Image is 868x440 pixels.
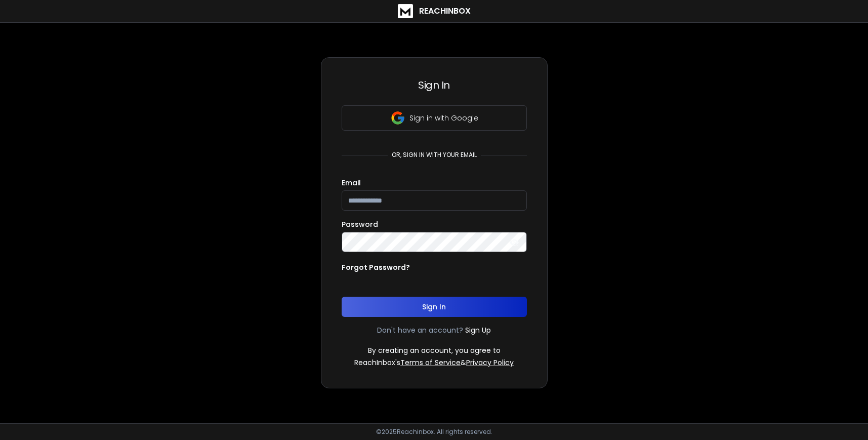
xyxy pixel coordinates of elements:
a: Terms of Service [400,357,461,368]
img: logo [398,4,413,18]
label: Email [342,179,361,186]
p: Sign in with Google [409,113,478,123]
button: Sign In [342,297,527,317]
p: By creating an account, you agree to [368,345,501,355]
a: ReachInbox [398,4,471,18]
h3: Sign In [342,78,527,92]
button: Sign in with Google [342,105,527,131]
p: Don't have an account? [377,325,463,335]
label: Password [342,221,378,228]
h1: ReachInbox [419,5,471,17]
p: © 2025 Reachinbox. All rights reserved. [376,428,492,436]
a: Privacy Policy [466,357,514,368]
p: ReachInbox's & [354,357,514,368]
p: Forgot Password? [342,262,410,272]
p: or, sign in with your email [388,151,481,159]
a: Sign Up [465,325,491,335]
